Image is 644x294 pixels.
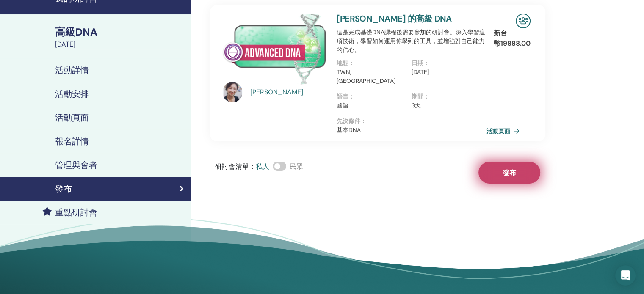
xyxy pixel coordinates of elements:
[412,93,423,100] font: 期間
[55,25,97,38] font: 高級DNA
[250,88,303,96] font: [PERSON_NAME]
[423,93,429,100] font: ：
[503,168,516,177] font: 發布
[55,136,89,147] font: 報名詳情
[337,13,452,24] a: [PERSON_NAME] 的高級 DNA
[615,265,636,286] div: 開啟 Intercom Messenger
[55,65,89,76] font: 活動詳情
[337,117,360,125] font: 先決條件
[290,162,303,171] font: 民眾
[337,93,348,100] font: 語言
[337,68,395,85] font: TWN, [GEOGRAPHIC_DATA]
[348,93,354,100] font: ：
[55,112,89,123] font: 活動頁面
[337,102,348,109] font: 國語
[55,88,89,99] font: 活動安排
[423,59,429,67] font: ：
[50,25,191,49] a: 高級DNA[DATE]
[55,40,75,49] font: [DATE]
[222,14,326,85] img: 高級DNA
[360,117,366,125] font: ：
[478,162,540,184] button: 發布
[486,124,523,137] a: 活動頁面
[348,59,354,67] font: ：
[500,39,531,48] font: 19888.00
[494,29,507,48] font: 新台幣
[412,102,421,109] font: 3天
[486,127,510,135] font: 活動頁面
[516,14,531,28] img: 現場研討會
[249,162,256,171] font: ：
[412,68,429,76] font: [DATE]
[337,59,348,67] font: 地點
[337,28,485,54] font: 這是完成基礎DNA課程後需要參加的研討會。深入學習這項技術，學習如何運用你學到的工具，並增強對自己能力的信心。
[256,162,269,171] font: 私人
[55,183,72,194] font: 發布
[215,162,249,171] font: 研討會清單
[337,126,361,134] font: 基本DNA
[250,87,329,97] a: [PERSON_NAME]
[222,82,243,102] img: default.jpg
[55,207,97,218] font: 重點研討會
[55,159,97,170] font: 管理與會者
[412,59,423,67] font: 日期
